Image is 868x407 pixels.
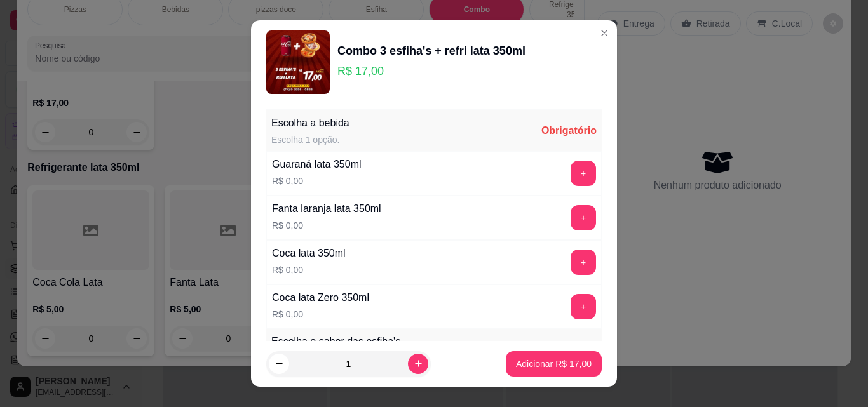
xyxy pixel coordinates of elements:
p: R$ 0,00 [272,308,369,321]
p: Adicionar R$ 17,00 [516,357,592,370]
button: increase-product-quantity [408,354,428,374]
button: decrease-product-quantity [269,354,289,374]
button: add [571,250,596,275]
img: product-image [266,30,330,94]
button: Adicionar R$ 17,00 [506,351,602,377]
div: Combo 3 esfiha's + refri lata 350ml [337,42,526,60]
div: Obrigatório [541,123,597,138]
div: Escolha 1 opção. [271,133,349,146]
p: R$ 0,00 [272,219,381,232]
button: add [571,294,596,319]
div: Fanta laranja lata 350ml [272,201,381,217]
div: Escolha a bebida [271,116,349,131]
button: add [571,161,596,186]
button: Close [594,23,614,43]
p: R$ 0,00 [272,264,346,276]
p: R$ 0,00 [272,175,362,187]
button: add [571,205,596,230]
div: Guaraná lata 350ml [272,157,362,172]
p: R$ 17,00 [337,62,526,80]
div: Coca lata Zero 350ml [272,290,369,305]
div: Coca lata 350ml [272,246,346,261]
div: Escolha o sabor das esfiha's [271,334,400,349]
